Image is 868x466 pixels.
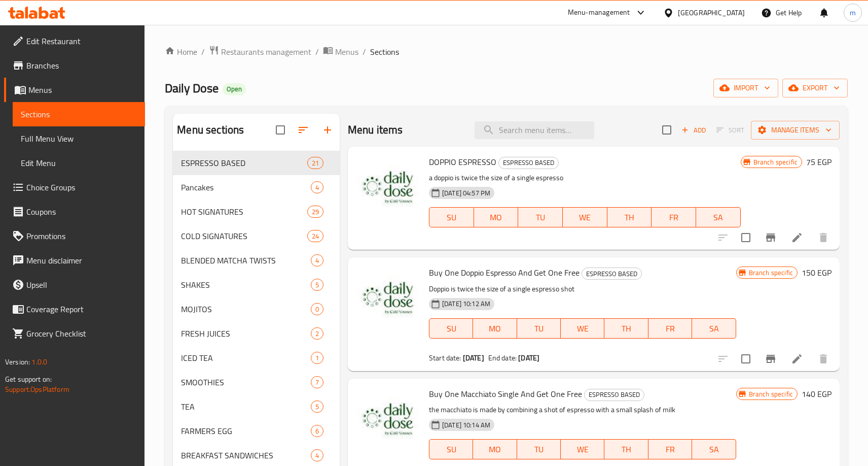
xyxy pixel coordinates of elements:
button: WE [561,318,604,339]
span: 0 [311,305,323,314]
a: Coupons [4,199,145,224]
span: Sections [21,108,137,120]
span: Branch specific [745,389,797,399]
img: DOPPIO ESPRESSO [356,155,421,220]
span: DOPPIO ESPRESSO [429,154,496,170]
span: Start date: [429,351,461,364]
span: 5 [311,280,323,290]
img: Buy One Doppio Espresso And Get One Free [356,265,421,330]
div: items [307,157,323,169]
span: 4 [311,183,323,192]
div: MOJITOS [181,303,311,315]
button: FR [648,318,692,339]
a: Promotions [4,224,145,248]
span: FR [653,321,688,336]
button: Branch-specific-item [758,347,783,371]
span: MO [477,321,513,336]
a: Edit menu item [791,353,803,365]
a: Branches [4,53,145,78]
div: FARMERS EGG [181,425,311,437]
span: BREAKFAST SANDWICHES [181,449,311,461]
span: Add item [677,122,710,138]
span: SA [696,442,732,457]
div: items [311,303,323,315]
div: items [311,425,323,437]
span: Menus [335,46,358,58]
li: / [363,46,366,58]
div: ESPRESSO BASED [498,157,559,169]
span: Edit Restaurant [26,35,137,47]
span: Add [680,124,707,136]
div: ICED TEA1 [173,346,340,370]
button: TH [604,439,648,459]
span: MO [478,210,515,225]
span: Coverage Report [26,303,137,315]
span: Restaurants management [221,46,311,58]
div: HOT SIGNATURES29 [173,199,340,224]
span: 29 [308,207,323,217]
div: FARMERS EGG6 [173,419,340,443]
span: SMOOTHIES [181,376,311,388]
b: [DATE] [518,351,539,364]
span: TU [521,442,557,457]
li: / [201,46,205,58]
a: Full Menu View [13,126,145,151]
button: Branch-specific-item [758,225,783,250]
img: Buy One Macchiato Single And Get One Free [356,387,421,452]
div: BLENDED MATCHA TWISTS4 [173,248,340,273]
span: COLD SIGNATURES [181,230,307,242]
button: TU [518,207,563,227]
a: Menus [323,45,358,58]
a: Upsell [4,273,145,297]
p: Doppio is twice the size of a single espresso shot [429,283,736,295]
p: a doppio is twice the size of a single espresso [429,172,741,184]
span: ESPRESSO BASED [499,157,558,169]
h6: 75 EGP [806,155,831,169]
div: SHAKES [181,279,311,291]
div: items [311,376,323,388]
span: Select all sections [270,119,291,141]
button: MO [473,439,517,459]
span: TU [521,321,557,336]
div: items [307,230,323,242]
a: Support.OpsPlatform [5,383,69,396]
a: Edit menu item [791,231,803,244]
span: 7 [311,378,323,387]
span: [DATE] 04:57 PM [438,188,494,198]
h2: Menu items [348,122,403,138]
div: items [311,327,323,340]
span: ESPRESSO BASED [585,389,644,401]
div: BLENDED MATCHA TWISTS [181,254,311,267]
a: Edit Restaurant [4,29,145,53]
div: items [311,449,323,461]
button: TH [604,318,648,339]
span: Sort sections [291,118,315,142]
div: ESPRESSO BASED [582,268,642,280]
button: Add section [315,118,340,142]
span: WE [565,442,600,457]
span: ESPRESSO BASED [181,157,307,169]
span: Daily Dose [165,77,219,99]
span: Select section first [710,122,751,138]
button: TU [517,439,561,459]
span: Pancakes [181,181,311,193]
span: Version: [5,355,30,369]
span: Edit Menu [21,157,137,169]
div: COLD SIGNATURES24 [173,224,340,248]
span: FR [656,210,692,225]
span: 21 [308,158,323,168]
span: 4 [311,256,323,265]
span: Promotions [26,230,137,242]
button: TU [517,318,561,339]
span: TH [611,210,648,225]
span: SA [700,210,737,225]
button: MO [474,207,519,227]
button: delete [811,347,836,371]
button: WE [561,439,604,459]
button: Add [677,122,710,138]
div: items [311,352,323,364]
span: WE [565,321,600,336]
span: 2 [311,329,323,339]
a: Coverage Report [4,297,145,321]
